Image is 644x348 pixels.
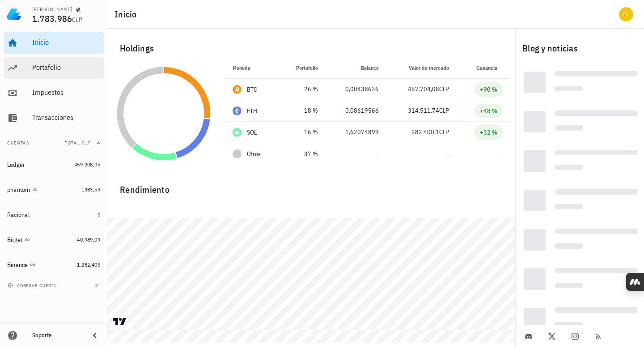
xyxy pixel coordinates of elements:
div: Loading... [555,283,583,291]
div: Impuestos [32,88,100,97]
div: Loading... [555,110,644,119]
div: Loading... [555,189,644,197]
div: 18 % [286,106,318,115]
div: avatar [619,7,633,21]
div: Binance [7,261,28,269]
span: Total CLP [65,140,91,146]
span: Ganancia [476,64,503,71]
a: Inicio [4,32,104,54]
div: Loading... [555,268,644,276]
a: Bitget 40.989,09 [4,229,104,250]
img: LedgiFi [7,7,21,21]
div: 37 % [286,149,318,159]
a: Binance 1.282.405 [4,254,104,276]
h1: Inicio [114,7,140,21]
span: 467.704,08 [408,85,439,93]
div: +90 % [480,85,497,94]
div: BTC-icon [233,85,241,94]
th: Valor de mercado [386,57,456,79]
button: agregar cuenta [5,281,60,290]
span: - [500,150,503,158]
span: CLP [439,128,449,136]
div: Racional [7,211,30,219]
div: SOL [247,128,257,137]
span: CLP [439,85,449,93]
th: Moneda [225,57,279,79]
a: Impuestos [4,82,104,104]
div: Loading... [524,229,546,250]
div: Loading... [555,150,644,158]
span: 40.989,09 [77,236,100,243]
span: agregar cuenta [9,283,56,289]
div: Loading... [524,308,546,329]
div: Loading... [555,243,583,251]
div: Loading... [555,229,644,237]
div: [PERSON_NAME] [32,6,72,13]
div: Loading... [524,72,546,93]
div: 16 % [286,127,318,137]
div: Loading... [524,111,546,132]
div: Rendimiento [113,175,510,197]
div: Loading... [524,268,546,290]
div: BTC [247,85,258,94]
div: 0,08619566 [332,106,379,115]
span: CLP [72,16,82,24]
div: Bitget [7,236,23,244]
span: 1383,59 [81,186,100,193]
span: - [447,150,449,158]
div: ETH [247,106,258,115]
span: CLP [439,106,449,115]
div: Loading... [524,190,546,211]
span: 1.783.986 [32,13,72,25]
th: Portafolio [279,57,325,79]
div: SOL-icon [233,128,241,137]
div: +48 % [480,106,497,115]
span: 314.511,74 [408,106,439,115]
a: Portafolio [4,57,104,79]
span: 282.400,1 [411,128,439,136]
div: +32 % [480,128,497,137]
a: Racional 0 [4,204,104,225]
span: Otros [247,149,261,159]
span: - [377,150,379,158]
span: 0 [97,211,100,218]
div: Transacciones [32,113,100,122]
div: 1,62074899 [332,127,379,137]
th: Balance [325,57,386,79]
div: Blog y noticias [515,34,644,63]
span: 1.282.405 [77,261,100,268]
div: Loading... [524,150,546,172]
div: 0,00438636 [332,85,379,94]
div: Loading... [555,322,583,330]
div: Portafolio [32,63,100,72]
div: Holdings [113,34,510,63]
div: Inicio [32,38,100,47]
a: Ledger 459.208,05 [4,154,104,175]
span: 459.208,05 [74,161,100,168]
div: 26 % [286,85,318,94]
div: Loading... [555,204,583,212]
a: phantom 1383,59 [4,179,104,200]
div: Ledger [7,161,25,169]
div: Soporte [32,332,82,339]
button: CuentasTotal CLP [4,132,104,154]
div: ETH-icon [233,106,241,115]
div: Loading... [555,71,644,79]
a: Charting by TradingView [112,317,127,326]
div: Loading... [555,165,583,173]
div: Loading... [555,86,583,94]
div: Loading... [555,125,583,133]
div: phantom [7,186,30,194]
div: Loading... [555,307,644,315]
a: Transacciones [4,107,104,129]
